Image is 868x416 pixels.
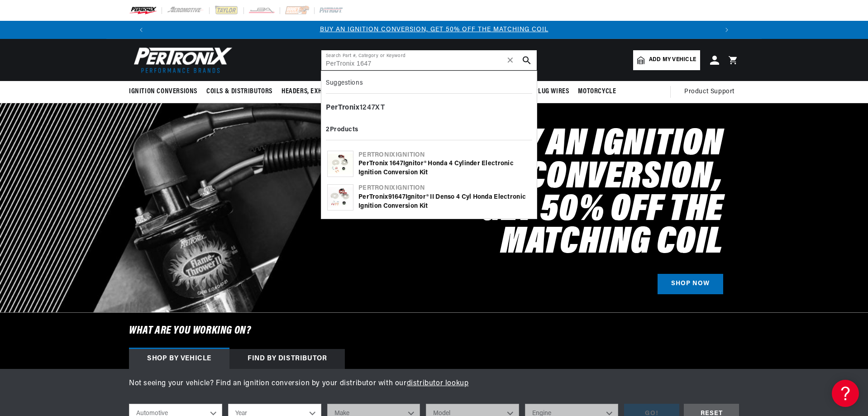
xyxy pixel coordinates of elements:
a: Add my vehicle [633,50,700,70]
div: 1247XT [326,100,532,116]
div: Ignition [358,151,531,160]
span: Headers, Exhausts & Components [281,87,387,96]
a: BUY AN IGNITION CONVERSION, GET 50% OFF THE MATCHING COIL [320,26,548,33]
b: PerTronix [358,194,388,201]
button: Translation missing: en.sections.announcements.previous_announcement [132,21,150,39]
span: Add my vehicle [649,56,696,64]
b: Pertronix [358,152,396,158]
summary: Product Support [684,81,739,103]
div: Find by Distributor [229,349,345,369]
div: Ignition [358,184,531,193]
div: 9 Ignitor® II Denso 4 cyl Honda Electronic Ignition Conversion Kit [358,193,531,210]
div: Suggestions [326,76,532,94]
img: Pertronix [129,44,233,76]
span: Spark Plug Wires [514,87,569,96]
h2: Buy an Ignition Conversion, Get 50% off the Matching Coil [336,129,723,259]
div: Ignitor® Honda 4 cylinder Electronic Ignition Conversion Kit [358,159,531,177]
summary: Spark Plug Wires [510,81,574,102]
span: Ignition Conversions [129,87,197,96]
b: PerTronix [326,104,360,111]
summary: Ignition Conversions [129,81,202,102]
b: Pertronix [358,185,396,191]
span: Product Support [684,87,734,97]
b: PerTronix [358,160,388,167]
button: Translation missing: en.sections.announcements.next_announcement [718,21,736,39]
button: search button [517,50,537,70]
div: Announcement [150,25,718,35]
summary: Motorcycle [573,81,620,102]
a: SHOP NOW [658,274,723,294]
b: 1647 [392,194,405,201]
img: PerTronix 1647 Ignitor® Honda 4 cylinder Electronic Ignition Conversion Kit [328,151,353,177]
p: Not seeing your vehicle? Find an ignition conversion by your distributor with our [129,378,739,390]
summary: Headers, Exhausts & Components [277,81,392,102]
span: Coils & Distributors [206,87,272,96]
span: Motorcycle [578,87,616,96]
div: Shop by vehicle [129,349,229,369]
b: 2 Products [326,126,358,133]
img: PerTronix 91647 Ignitor® II Denso 4 cyl Honda Electronic Ignition Conversion Kit [328,185,353,210]
a: distributor lookup [407,380,469,387]
b: 1647 [390,160,403,167]
input: Search Part #, Category or Keyword [321,50,537,70]
summary: Coils & Distributors [202,81,277,102]
div: 1 of 3 [150,25,718,35]
slideshow-component: Translation missing: en.sections.announcements.announcement_bar [106,21,762,39]
h6: What are you working on? [106,313,762,349]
